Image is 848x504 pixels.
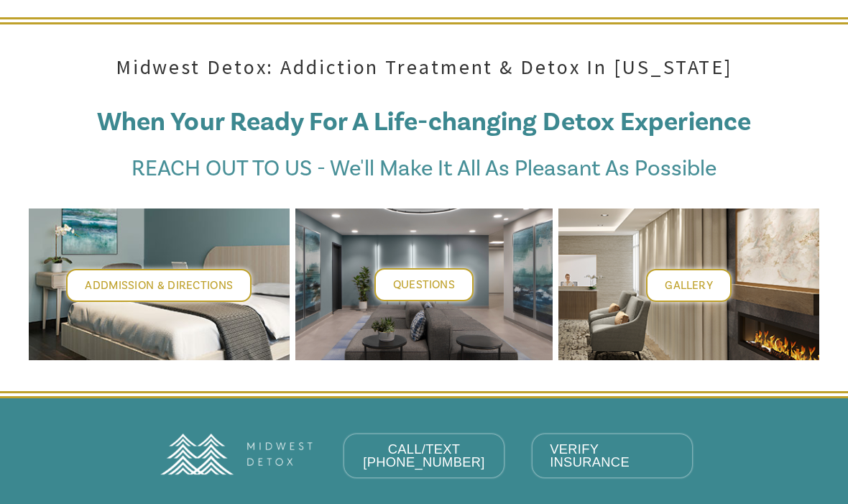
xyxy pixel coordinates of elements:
a: Addmission & Directions [66,269,252,302]
a: VERIFY INSURANCE [533,434,692,477]
span: CALL/TEXT [PHONE_NUMBER] [363,441,484,469]
span: Midwest Detox: Addiction Treatment & Detox In [US_STATE] [116,54,732,80]
a: CALL/TEXT [PHONE_NUMBER] [344,434,504,477]
span: REACH OUT TO US - We'll Make It All As Pleasant As Possible [132,155,716,183]
a: Questions [374,268,474,301]
span: Gallery [665,278,712,293]
img: MD Logo Horitzontal white-01 [156,427,315,485]
a: Gallery [646,269,731,302]
span: VERIFY INSURANCE [550,441,630,469]
span: Questions [393,278,455,292]
span: When Your Ready For A Life-changing Detox Experience [97,105,751,139]
span: Addmission & Directions [85,278,233,293]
